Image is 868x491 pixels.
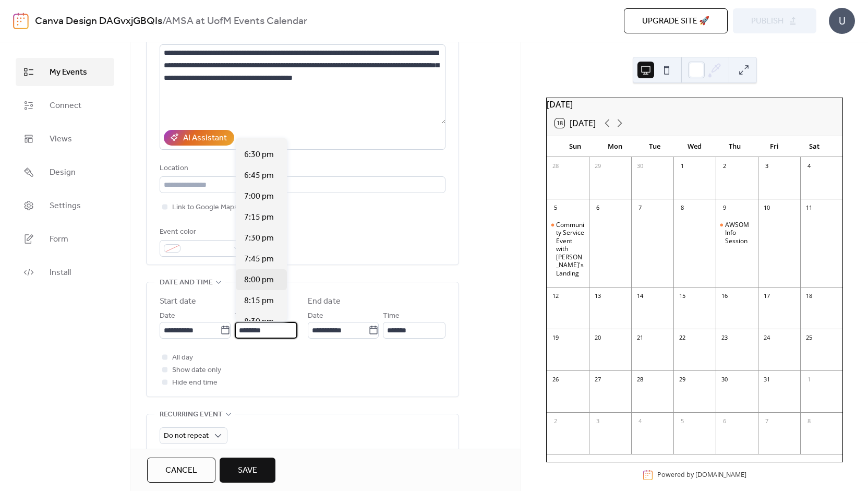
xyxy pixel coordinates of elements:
[50,133,72,146] span: Views
[803,161,815,172] div: 4
[677,161,688,172] div: 1
[160,162,443,175] div: Location
[244,316,274,328] span: 8:30 pm
[165,464,197,477] span: Cancel
[634,291,646,302] div: 14
[547,221,589,278] div: Community Service Event with Leuk's Landing
[183,132,227,145] div: AI Assistant
[160,226,243,238] div: Event color
[677,291,688,302] div: 15
[761,416,773,427] div: 7
[550,374,561,386] div: 26
[556,221,585,278] div: Community Service Event with [PERSON_NAME]'s Landing
[383,310,400,322] span: Time
[803,374,815,386] div: 1
[308,310,323,322] span: Date
[592,332,604,344] div: 20
[16,58,114,86] a: My Events
[164,130,234,146] button: AI Assistant
[675,136,715,157] div: Wed
[244,232,274,245] span: 7:30 pm
[16,125,114,153] a: Views
[761,332,773,344] div: 24
[172,352,193,364] span: All day
[803,416,815,427] div: 8
[160,30,443,43] div: Description
[754,136,794,157] div: Fri
[624,8,728,33] button: Upgrade site 🚀
[716,221,758,245] div: AWSOM Info Session
[172,377,218,389] span: Hide end time
[50,233,68,246] span: Form
[719,291,730,302] div: 16
[634,332,646,344] div: 21
[634,161,646,172] div: 30
[803,291,815,302] div: 18
[547,98,842,111] div: [DATE]
[244,170,274,182] span: 6:45 pm
[50,267,71,279] span: Install
[719,332,730,344] div: 23
[551,116,599,130] button: 18[DATE]
[50,100,81,112] span: Connect
[677,416,688,427] div: 5
[634,374,646,386] div: 28
[16,158,114,186] a: Design
[244,149,274,161] span: 6:30 pm
[761,291,773,302] div: 17
[555,136,595,157] div: Sun
[550,291,561,302] div: 12
[592,202,604,214] div: 6
[13,13,29,29] img: logo
[164,429,209,443] span: Do not repeat
[715,136,754,157] div: Thu
[16,191,114,220] a: Settings
[147,458,215,483] button: Cancel
[595,136,635,157] div: Mon
[220,458,275,483] button: Save
[35,11,162,31] a: Canva Design DAGvxjGBQIs
[677,374,688,386] div: 29
[50,166,76,179] span: Design
[592,291,604,302] div: 13
[16,258,114,286] a: Install
[803,332,815,344] div: 25
[16,91,114,119] a: Connect
[160,310,175,322] span: Date
[761,374,773,386] div: 31
[244,295,274,307] span: 8:15 pm
[50,200,81,212] span: Settings
[803,202,815,214] div: 11
[761,202,773,214] div: 10
[308,295,341,308] div: End date
[172,364,221,377] span: Show date only
[244,211,274,224] span: 7:15 pm
[592,161,604,172] div: 29
[235,310,251,322] span: Time
[162,11,165,31] b: /
[550,202,561,214] div: 5
[634,202,646,214] div: 7
[677,332,688,344] div: 22
[634,416,646,427] div: 4
[238,464,257,477] span: Save
[719,416,730,427] div: 6
[657,471,746,480] div: Powered by
[642,15,709,28] span: Upgrade site 🚀
[635,136,674,157] div: Tue
[725,221,754,245] div: AWSOM Info Session
[165,11,307,31] b: AMSA at UofM Events Calendar
[719,374,730,386] div: 30
[160,295,196,308] div: Start date
[719,202,730,214] div: 9
[550,416,561,427] div: 2
[244,253,274,266] span: 7:45 pm
[172,201,238,214] span: Link to Google Maps
[160,277,213,289] span: Date and time
[50,66,87,79] span: My Events
[761,161,773,172] div: 3
[592,374,604,386] div: 27
[677,202,688,214] div: 8
[719,161,730,172] div: 2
